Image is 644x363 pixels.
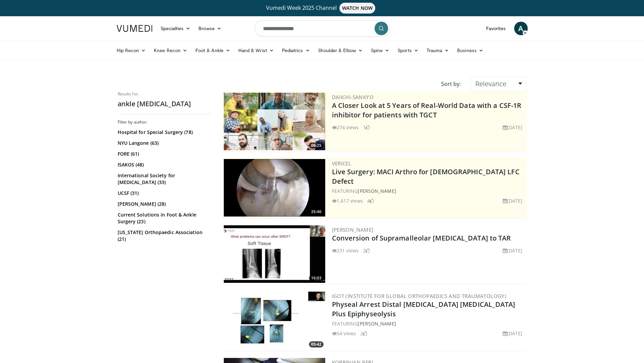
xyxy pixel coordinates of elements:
a: Browse [194,22,225,35]
span: 16:03 [309,275,324,281]
a: Vumedi Week 2025 ChannelWATCH NOW [118,3,527,14]
a: Business [453,44,487,57]
a: [PERSON_NAME] (28) [118,201,211,207]
a: 06:25 [224,93,325,150]
a: Hospital for Special Surgery (78) [118,129,211,136]
a: Hand & Wrist [234,44,278,57]
a: Specialties [157,22,195,35]
a: IGOT (Institute for Global Orthopaedics and Traumatology) [332,293,507,299]
a: [PERSON_NAME] [358,188,396,194]
span: Relevance [475,79,506,88]
span: 06:25 [309,142,324,149]
img: 93c22cae-14d1-47f0-9e4a-a244e824b022.png.300x170_q85_crop-smart_upscale.jpg [224,93,325,150]
li: [DATE] [503,330,523,337]
a: Vericel [332,160,352,167]
li: 54 views [332,330,356,337]
div: FEATURING [332,187,525,195]
a: Knee Recon [150,44,191,57]
a: 16:03 [224,225,325,283]
a: Relevance [471,76,526,91]
li: [DATE] [503,124,523,131]
img: eb023345-1e2d-4374-a840-ddbc99f8c97c.300x170_q85_crop-smart_upscale.jpg [224,159,325,217]
a: UCSF (31) [118,190,211,197]
a: 05:42 [224,292,325,349]
a: Favorites [482,22,510,35]
a: [US_STATE] Orthopaedic Association (21) [118,229,211,243]
a: Spine [367,44,393,57]
a: Hip Recon [113,44,150,57]
a: Pediatrics [278,44,314,57]
a: FORE (61) [118,151,211,157]
a: Trauma [423,44,453,57]
a: A Closer Look at 5 Years of Real-World Data with a CSF-1R inhibitor for patients with TGCT [332,101,522,119]
img: 669613f4-cb48-4897-9182-144c0e6473a3.300x170_q85_crop-smart_upscale.jpg [224,292,325,349]
span: WATCH NOW [339,3,375,14]
a: ISAKOS (48) [118,161,211,168]
img: VuMedi Logo [117,25,152,32]
h3: Filter by author: [118,119,212,125]
li: 1,617 views [332,197,363,204]
a: Foot & Ankle [191,44,234,57]
a: [PERSON_NAME] [332,226,374,233]
a: International Society for [MEDICAL_DATA] (33) [118,172,211,186]
span: 05:42 [309,341,324,347]
a: Sports [393,44,423,57]
li: 4 [367,197,374,204]
span: 35:46 [309,209,324,215]
li: 1 [363,124,370,131]
li: 2 [363,247,370,254]
li: 274 views [332,124,359,131]
a: Current Solutions in Foot & Ankle Surgery (23) [118,211,211,225]
a: A [514,22,528,35]
li: 2 [360,330,367,337]
div: FEATURING [332,320,525,327]
img: 91781fc8-d02a-4eac-8abc-83f79b2807c6.300x170_q85_crop-smart_upscale.jpg [224,225,325,283]
li: [DATE] [503,197,523,204]
input: Search topics, interventions [255,20,390,37]
a: Conversion of Supramalleolar [MEDICAL_DATA] to TAR [332,233,511,243]
a: Daiichi-Sankyo [332,94,374,100]
a: Live Surgery: MACI Arthro for [DEMOGRAPHIC_DATA] LFC Defect [332,167,520,186]
li: 231 views [332,247,359,254]
a: NYU Langone (63) [118,140,211,146]
li: [DATE] [503,247,523,254]
a: Physeal Arrest Distal [MEDICAL_DATA] [MEDICAL_DATA] Plus Epiphyseolysis [332,300,516,318]
h2: ankle [MEDICAL_DATA] [118,99,212,108]
p: Results for: [118,91,212,97]
div: Sort by: [436,76,466,91]
a: 35:46 [224,159,325,217]
a: [PERSON_NAME] [358,320,396,327]
a: Shoulder & Elbow [314,44,367,57]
